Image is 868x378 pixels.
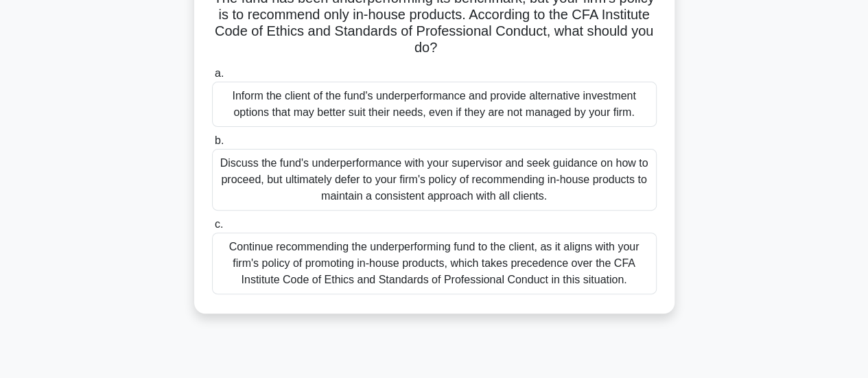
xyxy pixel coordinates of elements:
[212,233,657,294] div: Continue recommending the underperforming fund to the client, as it aligns with your firm's polic...
[215,218,223,230] span: c.
[212,149,657,211] div: Discuss the fund's underperformance with your supervisor and seek guidance on how to proceed, but...
[215,134,224,146] span: b.
[212,82,657,127] div: Inform the client of the fund's underperformance and provide alternative investment options that ...
[215,67,224,79] span: a.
